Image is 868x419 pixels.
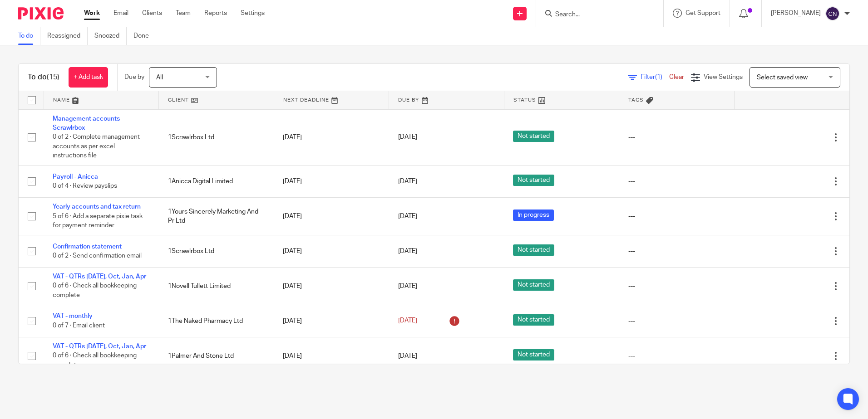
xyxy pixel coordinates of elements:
td: [DATE] [274,109,389,165]
input: Search [554,11,636,19]
div: --- [628,282,725,291]
a: Settings [241,9,265,18]
td: 1Palmer And Stone Ltd [159,337,274,375]
span: 5 of 6 · Add a separate pixie task for payment reminder [53,213,143,229]
span: In progress [513,209,554,221]
span: Tags [628,97,644,102]
span: Get Support [686,10,720,16]
a: Team [176,9,191,18]
span: Not started [513,131,554,142]
a: Payroll - Anicca [53,174,98,180]
div: --- [628,351,725,361]
a: Clients [142,9,162,18]
span: 0 of 2 · Send confirmation email [53,253,142,259]
td: 1Anicca Digital Limited [159,165,274,197]
td: 1Scrawlrbox Ltd [159,235,274,267]
div: --- [628,317,725,326]
span: Not started [513,349,554,361]
div: --- [628,177,725,186]
span: [DATE] [398,353,417,359]
span: 0 of 6 · Check all bookkeeping complete [53,283,137,299]
a: Done [133,27,156,45]
div: --- [628,212,725,221]
img: svg%3E [825,6,840,21]
span: All [156,74,163,81]
td: 1The Naked Pharmacy Ltd [159,305,274,337]
div: --- [628,247,725,256]
a: Work [84,9,100,18]
td: [DATE] [274,165,389,197]
a: Snoozed [94,27,127,45]
span: (1) [655,74,662,80]
span: [DATE] [398,318,417,324]
h1: To do [28,73,59,82]
a: VAT - QTRs [DATE], Oct, Jan, Apr [53,273,146,280]
span: 0 of 7 · Email client [53,322,105,329]
span: Not started [513,314,554,326]
span: Filter [641,74,669,80]
a: Reports [204,9,227,18]
span: View Settings [704,74,743,80]
span: 0 of 4 · Review payslips [53,183,117,189]
span: (15) [47,73,59,81]
td: [DATE] [274,235,389,267]
span: [DATE] [398,178,417,185]
td: [DATE] [274,305,389,337]
a: VAT - QTRs [DATE], Oct, Jan, Apr [53,343,146,350]
span: [DATE] [398,134,417,141]
a: Clear [669,74,684,80]
td: [DATE] [274,337,389,375]
a: Reassigned [47,27,88,45]
div: --- [628,133,725,142]
span: Not started [513,279,554,291]
td: 1Scrawlrbox Ltd [159,109,274,165]
td: 1Novell Tullett Limited [159,268,274,305]
a: Management accounts - Scrawlrbox [53,116,123,131]
span: 0 of 2 · Complete management accounts as per excel instructions file [53,134,140,159]
a: Yearly accounts and tax return [53,204,141,210]
td: [DATE] [274,198,389,235]
span: 0 of 6 · Check all bookkeeping complete [53,353,137,369]
p: [PERSON_NAME] [771,9,821,18]
img: Pixie [18,7,64,19]
p: Due by [124,73,144,82]
a: Email [113,9,128,18]
a: Confirmation statement [53,244,122,250]
span: [DATE] [398,213,417,219]
a: To do [18,27,40,45]
a: + Add task [69,67,108,88]
td: [DATE] [274,268,389,305]
span: Select saved view [757,74,808,81]
a: VAT - monthly [53,313,93,319]
span: Not started [513,175,554,186]
span: [DATE] [398,248,417,254]
span: [DATE] [398,283,417,289]
td: 1Yours Sincerely Marketing And Pr Ltd [159,198,274,235]
span: Not started [513,244,554,256]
